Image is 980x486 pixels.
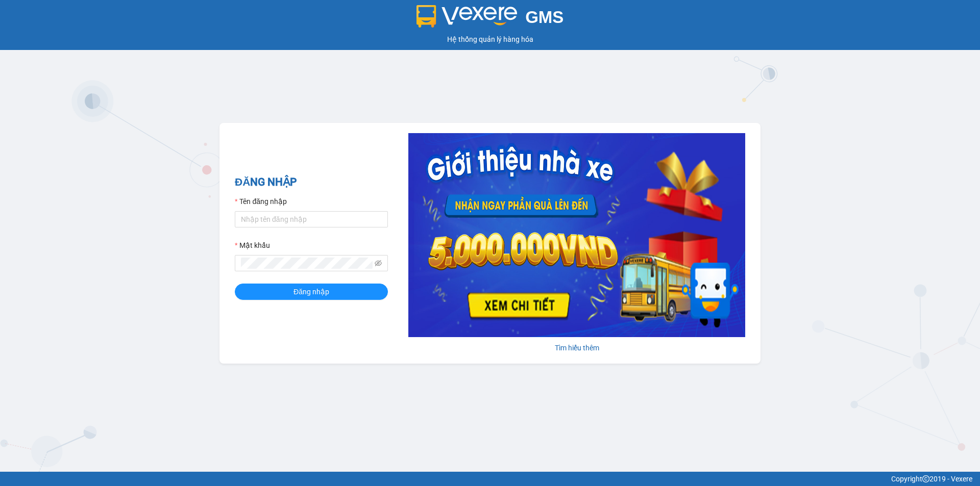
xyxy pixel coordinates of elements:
span: Đăng nhập [293,286,329,297]
label: Mật khẩu [235,240,270,251]
h2: ĐĂNG NHẬP [235,174,388,191]
img: logo 2 [416,5,518,28]
input: Tên đăng nhập [235,211,388,227]
span: GMS [525,8,563,27]
span: eye-invisible [375,260,382,267]
button: Đăng nhập [235,284,388,300]
div: Copyright 2019 - Vexere [8,473,972,484]
a: GMS [416,15,564,23]
div: Hệ thống quản lý hàng hóa [3,34,977,45]
div: Tìm hiểu thêm [408,342,745,353]
input: Mật khẩu [241,258,373,269]
span: copyright [922,475,929,482]
label: Tên đăng nhập [235,196,287,207]
img: banner-0 [408,133,745,337]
